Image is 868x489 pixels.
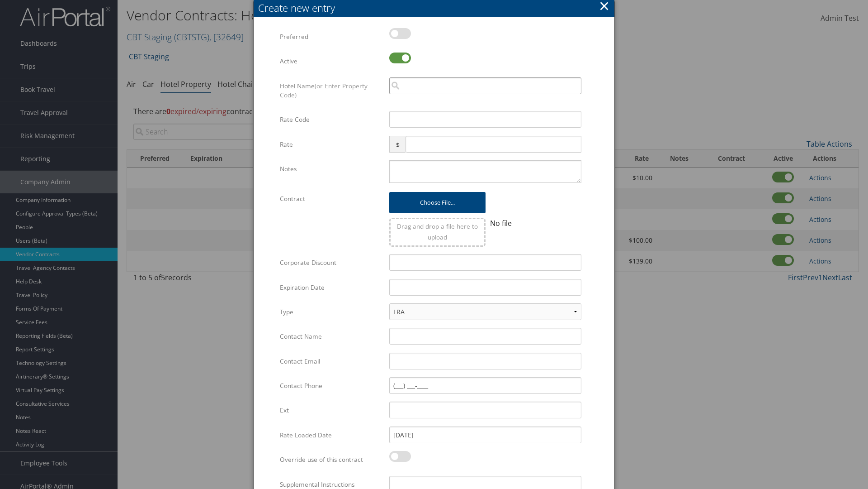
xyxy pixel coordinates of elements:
[280,53,382,70] label: Active
[280,136,382,153] label: Rate
[258,1,614,15] div: Create new entry
[280,160,382,177] label: Notes
[389,377,581,394] input: (___) ___-____
[280,254,382,271] label: Corporate Discount
[280,279,382,296] label: Expiration Date
[280,111,382,128] label: Rate Code
[280,451,382,468] label: Override use of this contract
[280,427,382,444] label: Rate Loaded Date
[490,218,512,228] span: No file
[280,353,382,370] label: Contact Email
[280,303,382,321] label: Type
[389,136,405,153] span: $
[280,328,382,345] label: Contact Name
[397,222,478,241] span: Drag and drop a file here to upload
[280,377,382,394] label: Contact Phone
[280,190,382,207] label: Contract
[280,81,368,99] span: (or Enter Property Code)
[280,77,382,104] label: Hotel Name
[280,28,382,45] label: Preferred
[280,402,382,419] label: Ext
